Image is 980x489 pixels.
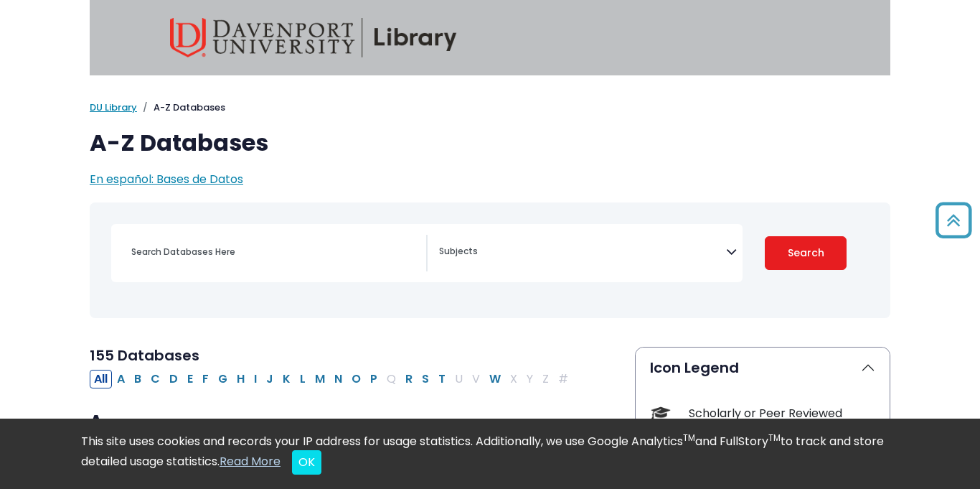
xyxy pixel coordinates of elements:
[683,432,695,444] sup: TM
[232,370,249,388] button: Filter Results H
[292,450,321,475] button: Close
[214,370,232,388] button: Filter Results G
[401,370,417,388] button: Filter Results R
[347,370,365,388] button: Filter Results O
[439,247,726,259] textarea: Search
[296,370,310,388] button: Filter Results L
[90,345,199,365] span: 155 Databases
[651,404,670,423] img: Icon Scholarly or Peer Reviewed
[90,411,618,433] h3: A
[418,370,433,388] button: Filter Results S
[330,370,347,388] button: Filter Results N
[130,370,146,388] button: Filter Results B
[81,433,899,475] div: This site uses cookies and records your IP address for usage statistics. Additionally, we use Goo...
[146,370,164,388] button: Filter Results C
[636,348,890,388] button: Icon Legend
[90,129,890,157] h1: A-Z Databases
[137,101,225,115] li: A-Z Databases
[198,370,213,388] button: Filter Results F
[262,370,278,388] button: Filter Results J
[765,236,847,270] button: Submit for Search Results
[90,370,574,386] div: Alpha-list to filter by first letter of database name
[90,101,137,114] a: DU Library
[90,202,890,318] nav: Search filters
[930,208,976,232] a: Back to Top
[123,241,426,262] input: Search database by title or keyword
[113,370,129,388] button: Filter Results A
[170,18,457,57] img: Davenport University Library
[165,370,182,388] button: Filter Results D
[90,171,243,187] a: En español: Bases de Datos
[278,370,295,388] button: Filter Results K
[434,370,450,388] button: Filter Results T
[689,405,875,422] div: Scholarly or Peer Reviewed
[366,370,382,388] button: Filter Results P
[485,370,505,388] button: Filter Results W
[220,453,281,470] a: Read More
[90,101,890,115] nav: breadcrumb
[311,370,329,388] button: Filter Results M
[768,432,781,444] sup: TM
[183,370,197,388] button: Filter Results E
[250,370,261,388] button: Filter Results I
[90,370,112,388] button: All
